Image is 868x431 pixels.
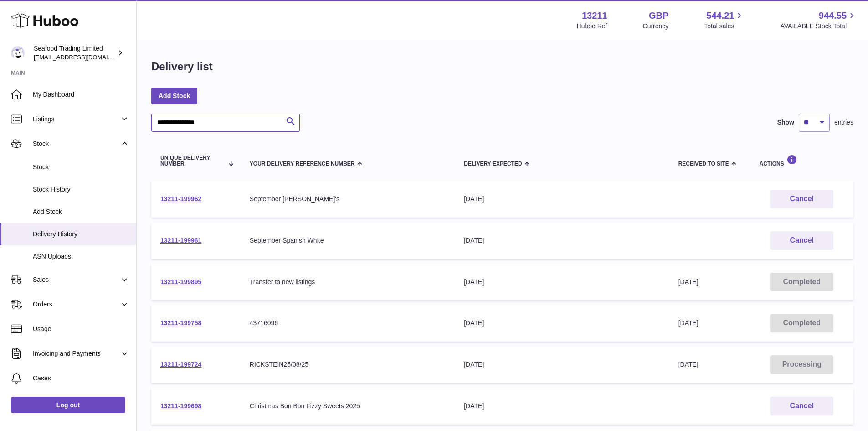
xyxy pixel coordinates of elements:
strong: GBP [649,10,668,22]
span: Stock [33,163,129,171]
a: 13211-199698 [160,402,201,410]
span: Orders [33,300,120,309]
span: Unique Delivery Number [160,155,223,167]
span: Usage [33,325,129,333]
strong: 13211 [582,10,607,22]
a: 944.55 AVAILABLE Stock Total [780,10,857,31]
div: Transfer to new listings [250,278,446,286]
a: 13211-199895 [160,278,201,286]
div: Seafood Trading Limited [34,44,116,62]
div: September [PERSON_NAME]'s [250,195,446,203]
button: Cancel [770,397,833,415]
a: 13211-199962 [160,195,201,203]
div: [DATE] [464,195,660,203]
span: [DATE] [678,361,699,368]
div: [DATE] [464,236,660,245]
div: Huboo Ref [577,22,607,31]
div: [DATE] [464,319,660,327]
span: Cases [33,374,129,383]
h1: Delivery list [151,59,213,74]
span: [EMAIL_ADDRESS][DOMAIN_NAME] [34,53,134,61]
button: Cancel [770,231,833,250]
div: September Spanish White [250,236,446,245]
span: [DATE] [678,319,699,327]
span: 944.55 [819,10,847,22]
span: entries [834,118,853,127]
span: Add Stock [33,208,129,216]
span: ASN Uploads [33,252,129,261]
button: Cancel [770,190,833,208]
a: 13211-199758 [160,319,201,327]
a: Log out [11,397,125,413]
div: Currency [643,22,669,31]
span: Stock History [33,185,129,194]
span: Your Delivery Reference Number [250,161,355,167]
a: 13211-199724 [160,361,201,368]
div: Actions [760,155,844,167]
span: Delivery History [33,230,129,239]
span: [DATE] [678,278,699,286]
span: Stock [33,140,120,148]
a: Add Stock [151,88,197,104]
span: Delivery Expected [464,161,522,167]
div: Christmas Bon Bon Fizzy Sweets 2025 [250,402,446,410]
label: Show [777,118,794,127]
a: 13211-199961 [160,237,201,244]
div: [DATE] [464,278,660,286]
span: My Dashboard [33,90,129,99]
span: Received to Site [678,161,729,167]
div: [DATE] [464,360,660,369]
span: 544.21 [706,10,734,22]
div: RICKSTEIN25/08/25 [250,360,446,369]
span: Total sales [704,22,745,31]
span: Listings [33,115,120,124]
a: 544.21 Total sales [704,10,745,31]
div: [DATE] [464,402,660,410]
span: AVAILABLE Stock Total [780,22,857,31]
div: 43716096 [250,319,446,327]
span: Invoicing and Payments [33,349,120,358]
span: Sales [33,275,120,284]
img: internalAdmin-13211@internal.huboo.com [11,46,25,60]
